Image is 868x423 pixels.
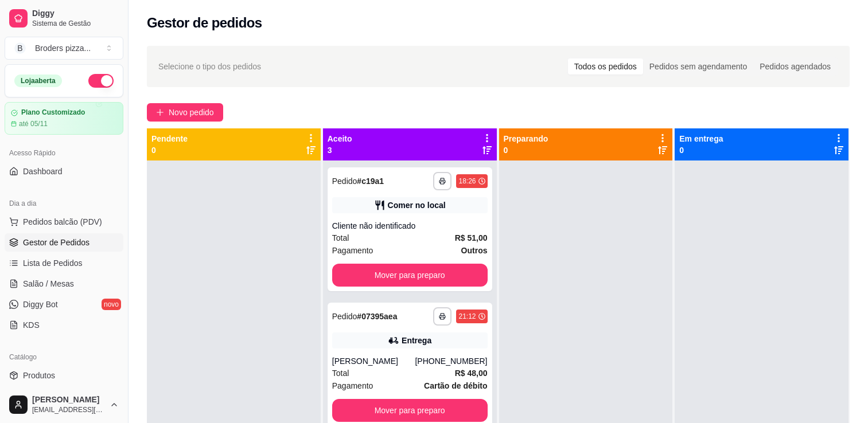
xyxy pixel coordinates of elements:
[23,237,89,248] span: Gestor de Pedidos
[5,37,123,60] button: Select a team
[5,233,123,252] a: Gestor de Pedidos
[156,108,164,116] span: plus
[169,106,214,119] span: Novo pedido
[147,14,262,32] h2: Gestor de pedidos
[151,144,188,156] p: 0
[402,335,431,346] div: Entrega
[5,5,123,32] a: DiggySistema de Gestão
[5,162,123,181] a: Dashboard
[32,19,119,28] span: Sistema de Gestão
[504,144,548,156] p: 0
[424,381,487,390] strong: Cartão de débito
[5,194,123,213] div: Dia a dia
[458,312,476,321] div: 21:12
[158,60,261,73] span: Selecione o tipo dos pedidos
[32,395,105,405] span: [PERSON_NAME]
[679,133,723,144] p: Em entrega
[32,9,119,19] span: Diggy
[332,399,488,422] button: Mover para preparo
[5,213,123,231] button: Pedidos balcão (PDV)
[332,232,349,244] span: Total
[88,74,114,88] button: Alterar Status
[147,103,223,122] button: Novo pedido
[753,58,837,75] div: Pedidos agendados
[23,370,55,381] span: Produtos
[21,108,85,117] article: Plano Customizado
[332,355,415,367] div: [PERSON_NAME]
[332,244,373,257] span: Pagamento
[23,319,40,331] span: KDS
[32,405,105,414] span: [EMAIL_ADDRESS][DOMAIN_NAME]
[415,355,487,367] div: [PHONE_NUMBER]
[328,144,352,156] p: 3
[461,246,488,255] strong: Outros
[5,275,123,293] a: Salão / Mesas
[23,216,102,228] span: Pedidos balcão (PDV)
[332,177,357,186] span: Pedido
[151,133,188,144] p: Pendente
[14,42,26,54] span: B
[5,391,123,418] button: [PERSON_NAME][EMAIL_ADDRESS][DOMAIN_NAME]
[5,254,123,272] a: Lista de Pedidos
[14,75,62,87] div: Loja aberta
[332,367,349,379] span: Total
[332,220,488,232] div: Cliente não identificado
[23,166,63,177] span: Dashboard
[388,199,446,211] div: Comer no local
[568,58,643,75] div: Todos os pedidos
[643,58,753,75] div: Pedidos sem agendamento
[679,144,723,156] p: 0
[455,369,488,378] strong: R$ 48,00
[357,312,397,321] strong: # 07395aea
[23,257,83,269] span: Lista de Pedidos
[19,119,48,128] article: até 05/11
[504,133,548,144] p: Preparando
[5,295,123,314] a: Diggy Botnovo
[332,312,357,321] span: Pedido
[458,177,476,186] div: 18:26
[23,278,74,289] span: Salão / Mesas
[332,379,373,392] span: Pagamento
[23,299,58,310] span: Diggy Bot
[5,144,123,162] div: Acesso Rápido
[332,264,488,287] button: Mover para preparo
[5,102,123,135] a: Plano Customizadoaté 05/11
[357,177,384,186] strong: # c19a1
[35,42,91,54] div: Broders pizza ...
[455,233,488,242] strong: R$ 51,00
[328,133,352,144] p: Aceito
[5,366,123,385] a: Produtos
[5,348,123,366] div: Catálogo
[5,316,123,334] a: KDS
